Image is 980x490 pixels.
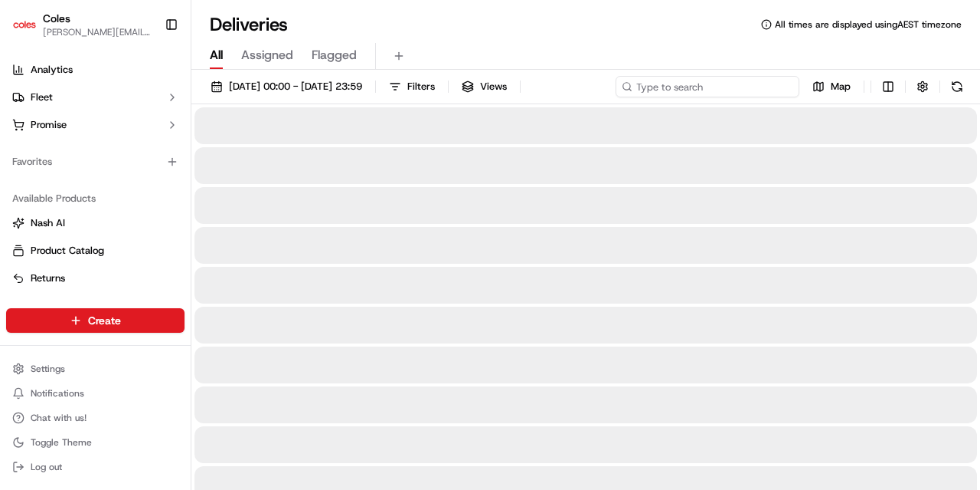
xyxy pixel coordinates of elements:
div: Available Products [6,186,185,211]
a: Analytics [6,58,185,82]
a: Product Catalog [12,244,178,258]
button: Settings [6,358,185,380]
button: Map [805,76,857,97]
div: Favorites [6,150,185,174]
span: Notifications [31,387,84,400]
a: Powered byPylon [108,258,185,271]
input: Type to search [616,76,799,97]
span: Toggle Theme [31,436,92,449]
span: Views [480,80,507,94]
button: Returns [6,266,185,291]
span: Analytics [31,63,73,77]
span: Create [88,313,121,328]
p: Welcome 👋 [15,61,279,85]
a: 💻API Documentation [123,215,252,243]
h1: Deliveries [210,12,288,37]
button: Log out [6,456,185,478]
button: Product Catalog [6,238,185,263]
div: Start new chat [52,146,251,161]
img: Nash [15,15,46,45]
span: Map [831,80,851,94]
a: Nash AI [12,216,178,230]
button: Promise [6,113,185,137]
div: 💻 [129,223,142,235]
span: Log out [31,461,62,473]
button: Refresh [946,76,968,97]
button: Views [455,76,514,97]
button: Start new chat [260,150,279,169]
input: Got a question? Start typing here... [40,98,276,114]
a: 📗Knowledge Base [9,215,123,243]
button: Fleet [6,85,185,110]
button: Filters [382,76,442,97]
button: Toggle Theme [6,432,185,453]
span: Nash AI [31,216,65,230]
div: We're available if you need us! [52,161,194,173]
span: All [210,46,223,64]
span: Fleet [31,90,53,104]
img: 1736555255976-a54dd68f-1ca7-489b-9aae-adbdc363a1c4 [15,146,43,173]
a: Returns [12,271,178,285]
button: Nash AI [6,211,185,235]
span: Assigned [241,46,293,64]
img: Coles [12,12,37,37]
button: ColesColes[PERSON_NAME][EMAIL_ADDRESS][PERSON_NAME][DOMAIN_NAME] [6,6,158,43]
button: Chat with us! [6,407,185,429]
span: API Documentation [145,222,246,237]
span: Pylon [152,259,185,271]
span: Flagged [312,46,357,64]
button: Create [6,308,185,333]
span: All times are displayed using AEST timezone [775,18,962,31]
button: [DATE] 00:00 - [DATE] 23:59 [204,76,369,97]
span: Chat with us! [31,412,87,424]
button: Notifications [6,383,185,404]
span: Settings [31,363,65,375]
span: [DATE] 00:00 - [DATE] 23:59 [229,80,362,94]
span: Filters [407,80,435,94]
span: Knowledge Base [31,222,117,237]
button: Coles [43,11,70,26]
span: Promise [31,118,67,132]
span: Returns [31,271,65,285]
div: 📗 [15,223,28,235]
button: [PERSON_NAME][EMAIL_ADDRESS][PERSON_NAME][DOMAIN_NAME] [43,26,152,38]
span: Product Catalog [31,244,104,258]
